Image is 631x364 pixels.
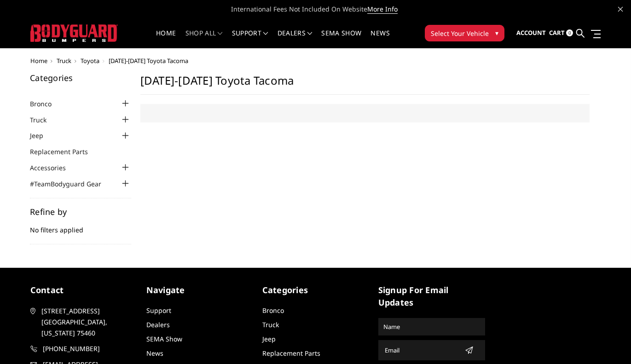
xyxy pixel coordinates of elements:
[262,320,279,329] a: Truck
[41,306,135,339] span: [STREET_ADDRESS] [GEOGRAPHIC_DATA], [US_STATE] 75460
[146,320,170,329] a: Dealers
[146,335,182,343] a: SEMA Show
[81,57,99,65] a: Toyota
[109,57,188,65] span: [DATE]-[DATE] Toyota Tacoma
[425,25,504,41] button: Select Your Vehicle
[566,29,573,36] span: 0
[43,343,137,354] span: [PHONE_NUMBER]
[367,5,398,14] a: More Info
[30,208,131,216] h5: Refine by
[381,343,461,358] input: Email
[549,21,573,46] a: Cart 0
[30,74,131,82] h5: Categories
[262,284,369,296] h5: Categories
[30,284,137,296] h5: contact
[30,179,113,189] a: #TeamBodyguard Gear
[549,29,565,37] span: Cart
[30,99,63,109] a: Bronco
[30,131,55,140] a: Jeep
[156,30,176,48] a: Home
[262,349,320,358] a: Replacement Parts
[262,335,276,343] a: Jeep
[278,30,313,48] a: Dealers
[516,21,546,46] a: Account
[495,28,498,38] span: ▾
[321,30,361,48] a: SEMA Show
[232,30,268,48] a: Support
[262,306,284,315] a: Bronco
[140,74,590,95] h1: [DATE]-[DATE] Toyota Tacoma
[30,115,58,125] a: Truck
[30,163,77,173] a: Accessories
[516,29,546,37] span: Account
[30,147,99,156] a: Replacement Parts
[185,30,223,48] a: shop all
[146,306,171,315] a: Support
[30,24,118,41] img: BODYGUARD BUMPERS
[380,319,484,334] input: Name
[370,30,389,48] a: News
[30,343,137,354] a: [PHONE_NUMBER]
[146,349,163,358] a: News
[378,284,485,309] h5: signup for email updates
[431,29,489,38] span: Select Your Vehicle
[146,284,253,296] h5: Navigate
[30,57,47,65] a: Home
[57,57,71,65] a: Truck
[30,208,131,244] div: No filters applied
